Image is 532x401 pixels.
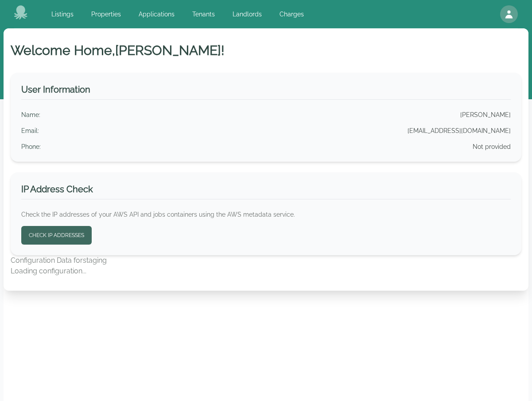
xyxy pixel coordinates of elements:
[86,6,126,22] a: Properties
[46,6,79,22] a: Listings
[473,142,511,151] div: Not provided
[21,110,40,119] div: Name :
[187,6,220,22] a: Tenants
[11,266,521,276] p: Loading configuration...
[21,210,511,219] p: Check the IP addresses of your AWS API and jobs containers using the AWS metadata service.
[21,126,39,135] div: Email :
[21,83,511,100] h3: User Information
[11,43,521,58] h1: Welcome Home, [PERSON_NAME] !
[21,142,41,151] div: Phone :
[21,226,92,245] button: Check IP Addresses
[21,183,511,199] h3: IP Address Check
[274,6,309,22] a: Charges
[227,6,267,22] a: Landlords
[460,110,511,119] div: [PERSON_NAME]
[11,255,521,266] p: Configuration Data for staging
[133,6,180,22] a: Applications
[408,126,511,135] div: [EMAIL_ADDRESS][DOMAIN_NAME]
